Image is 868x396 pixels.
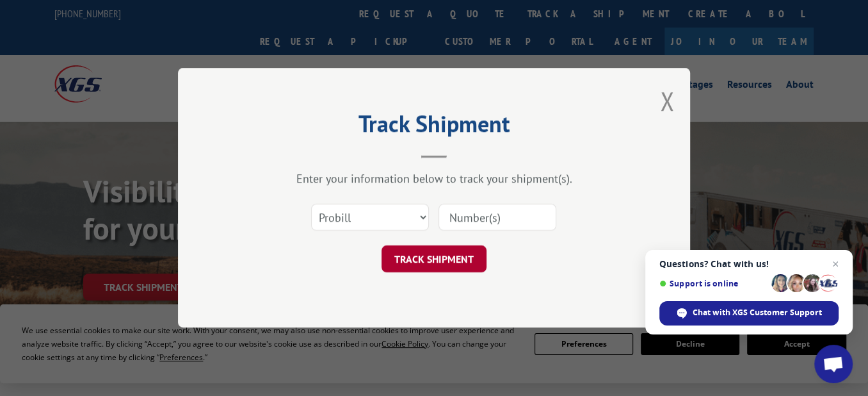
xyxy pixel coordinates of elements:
span: Support is online [659,279,767,288]
div: Chat with XGS Customer Support [659,301,839,326]
span: Chat with XGS Customer Support [693,307,822,318]
div: Open chat [814,345,853,383]
button: Close modal [660,84,674,118]
h2: Track Shipment [242,115,626,139]
button: TRACK SHIPMENT [382,246,486,273]
input: Number(s) [438,204,556,231]
span: Questions? Chat with us! [659,259,839,269]
span: Close chat [828,256,843,272]
div: Enter your information below to track your shipment(s). [242,172,626,186]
